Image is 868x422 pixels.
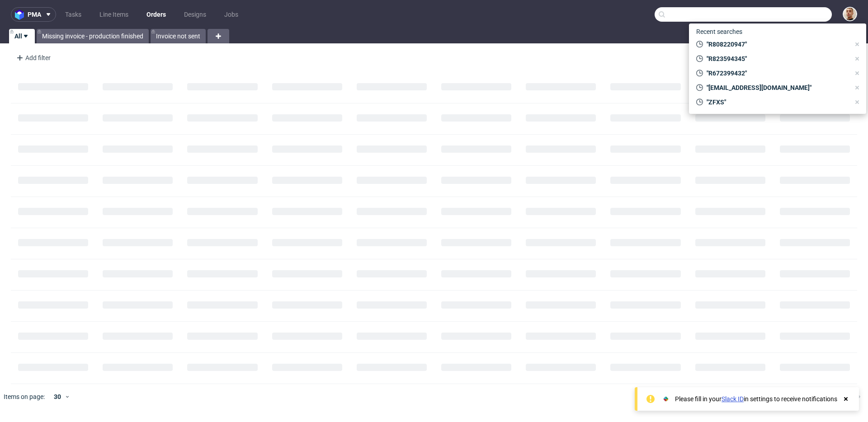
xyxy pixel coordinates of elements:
[11,7,56,22] button: pma
[94,7,134,22] a: Line Items
[15,9,28,20] img: logo
[703,54,850,63] span: "R823594345"
[4,392,45,401] span: Items on page:
[37,29,149,43] a: Missing invoice - production finished
[179,7,212,22] a: Designs
[151,29,206,43] a: Invoice not sent
[703,69,850,78] span: "R672399432"
[844,8,856,20] img: Bartłomiej Leśniczuk
[703,40,850,49] span: "R808220947"
[13,51,52,65] div: Add filter
[722,395,744,403] a: Slack ID
[28,11,41,18] span: pma
[60,7,87,22] a: Tasks
[48,390,65,403] div: 30
[219,7,244,22] a: Jobs
[693,24,746,39] span: Recent searches
[661,394,670,403] img: Slack
[703,98,850,107] span: "ZFXS"
[703,83,850,92] span: "[EMAIL_ADDRESS][DOMAIN_NAME]"
[141,7,171,22] a: Orders
[675,394,837,403] div: Please fill in your in settings to receive notifications
[9,29,35,43] a: All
